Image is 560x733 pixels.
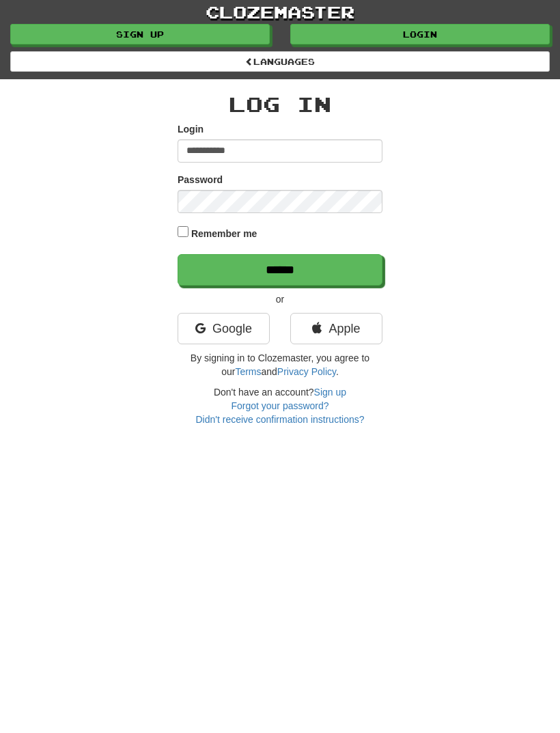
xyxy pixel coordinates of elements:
[290,313,382,344] a: Apple
[178,122,204,136] label: Login
[277,366,336,377] a: Privacy Policy
[191,227,257,240] label: Remember me
[178,313,270,344] a: Google
[178,292,382,306] p: or
[231,400,328,411] a: Forgot your password?
[10,24,270,44] a: Sign up
[178,385,382,426] div: Don't have an account?
[195,414,364,425] a: Didn't receive confirmation instructions?
[178,173,223,186] label: Password
[314,387,346,398] a: Sign up
[10,51,550,72] a: Languages
[235,366,261,377] a: Terms
[178,93,382,115] h2: Log In
[178,351,382,378] p: By signing in to Clozemaster, you agree to our and .
[290,24,550,44] a: Login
